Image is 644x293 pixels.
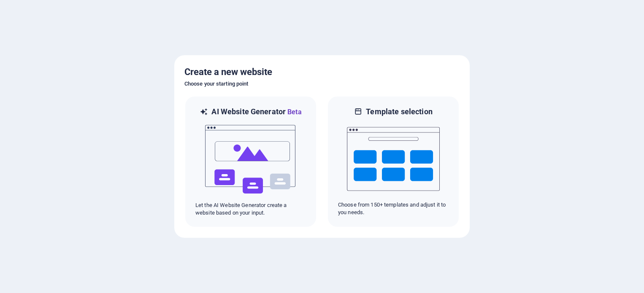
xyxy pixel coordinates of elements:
p: Let the AI Website Generator create a website based on your input. [195,202,306,217]
span: Beta [286,108,302,116]
div: Template selectionChoose from 150+ templates and adjust it to you needs. [327,96,460,228]
img: ai [204,117,297,202]
div: AI Website GeneratorBetaaiLet the AI Website Generator create a website based on your input. [184,96,317,228]
p: Choose from 150+ templates and adjust it to you needs. [338,201,449,216]
h5: Create a new website [184,65,460,79]
h6: Choose your starting point [184,79,460,89]
h6: Template selection [366,107,432,117]
h6: AI Website Generator [211,107,301,117]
